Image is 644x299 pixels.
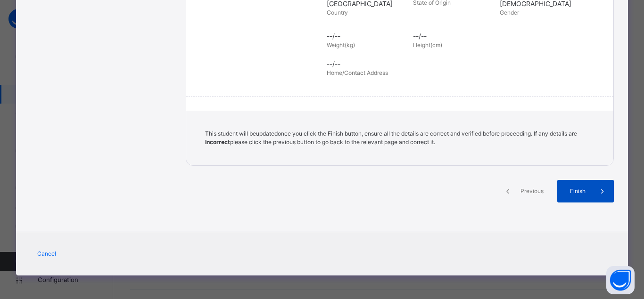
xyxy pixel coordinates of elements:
span: Home/Contact Address [327,69,388,76]
button: Open asap [606,266,635,294]
span: Weight(kg) [327,41,355,48]
span: --/-- [413,31,495,41]
span: This student will be updated once you click the Finish button, ensure all the details are correct... [205,130,577,145]
span: Previous [519,187,545,195]
span: Gender [500,9,519,16]
span: Country [327,9,348,16]
span: Height(cm) [413,41,442,48]
span: Finish [564,187,591,195]
b: Incorrect [205,138,230,145]
span: --/-- [327,59,599,69]
span: Cancel [37,250,56,258]
span: --/-- [327,31,408,41]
